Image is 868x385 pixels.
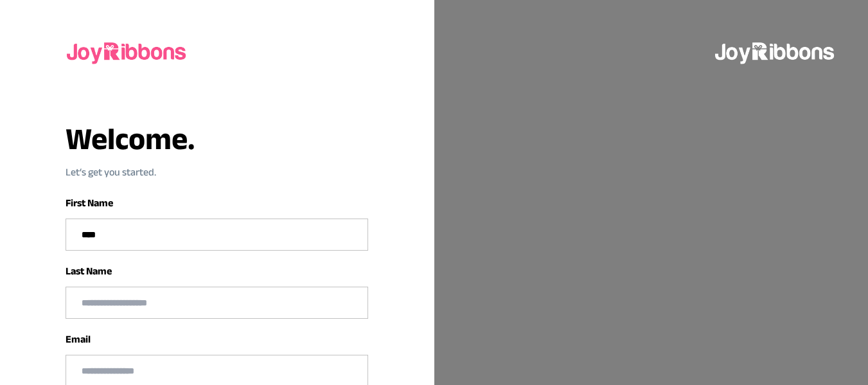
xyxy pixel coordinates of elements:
p: Let‘s get you started. [66,165,368,180]
label: First Name [66,197,113,208]
img: joyribbons [714,31,837,72]
label: Email [66,334,91,345]
img: joyribbons [66,31,189,72]
label: Last Name [66,265,112,276]
h3: Welcome. [66,123,368,154]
